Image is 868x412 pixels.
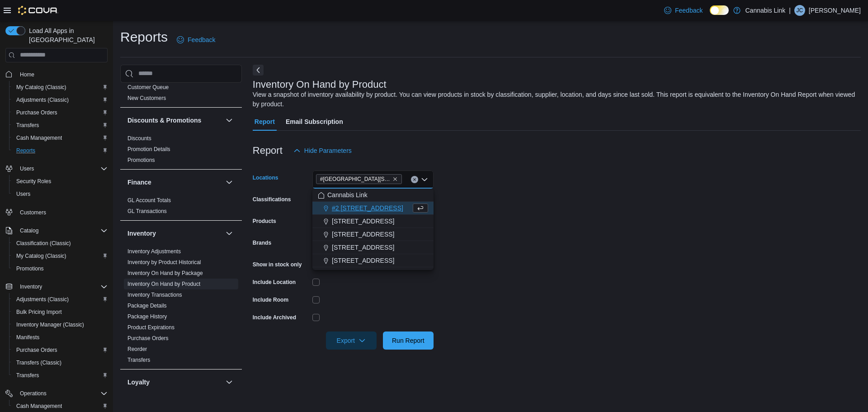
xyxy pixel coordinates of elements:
[127,84,169,91] span: Customer Queue
[16,334,39,341] span: Manifests
[9,250,111,262] button: My Catalog (Classic)
[320,175,391,184] span: #[GEOGRAPHIC_DATA][STREET_ADDRESS]
[16,240,71,247] span: Classification (Classic)
[25,26,108,44] span: Load All Apps in [GEOGRAPHIC_DATA]
[392,336,425,345] span: Run Report
[326,331,377,350] button: Export
[127,292,182,298] a: Inventory Transactions
[13,133,108,143] span: Cash Management
[16,372,39,379] span: Transfers
[127,259,201,266] span: Inventory by Product Historical
[13,370,42,381] a: Transfers
[20,165,34,172] span: Users
[9,106,111,119] button: Purchase Orders
[16,281,46,292] button: Inventory
[127,357,150,363] a: Transfers
[255,113,275,131] span: Report
[13,357,65,368] a: Transfers (Classic)
[13,120,108,131] span: Transfers
[316,174,402,184] span: #1 1175 Hyde Park Road, Unit 2B
[127,335,169,342] span: Purchase Orders
[127,116,201,125] h3: Discounts & Promotions
[332,243,394,252] span: [STREET_ADDRESS]
[253,296,288,303] label: Include Room
[13,238,108,249] span: Classification (Classic)
[331,331,371,350] span: Export
[127,346,147,352] a: Reorder
[253,261,302,268] label: Show in stock only
[13,307,108,317] span: Bulk Pricing Import
[312,241,434,254] button: [STREET_ADDRESS]
[13,263,47,274] a: Promotions
[332,230,394,239] span: [STREET_ADDRESS]
[327,190,368,199] span: Cannabis Link
[797,5,803,16] span: JC
[127,135,151,142] a: Discounts
[13,82,108,93] span: My Catalog (Classic)
[675,6,703,15] span: Feedback
[789,5,791,16] p: |
[16,109,57,116] span: Purchase Orders
[9,262,111,275] button: Promotions
[16,207,50,218] a: Customers
[253,279,296,286] label: Include Location
[127,178,151,187] h3: Finance
[312,228,434,241] button: [STREET_ADDRESS]
[2,387,111,400] button: Operations
[9,237,111,250] button: Classification (Classic)
[120,195,242,220] div: Finance
[127,270,203,277] span: Inventory On Hand by Package
[13,294,72,305] a: Adjustments (Classic)
[127,84,169,90] a: Customer Queue
[16,163,38,174] button: Users
[16,225,108,236] span: Catalog
[660,1,706,19] a: Feedback
[13,345,61,355] a: Purchase Orders
[745,5,785,16] p: Cannabis Link
[16,178,51,185] span: Security Roles
[13,189,108,199] span: Users
[16,281,108,292] span: Inventory
[2,280,111,293] button: Inventory
[18,6,58,15] img: Cova
[13,95,72,105] a: Adjustments (Classic)
[127,208,167,215] span: GL Transactions
[16,96,69,104] span: Adjustments (Classic)
[13,319,108,330] span: Inventory Manager (Classic)
[16,403,62,410] span: Cash Management
[127,116,222,125] button: Discounts & Promotions
[120,133,242,169] div: Discounts & Promotions
[127,146,170,153] span: Promotion Details
[392,176,398,182] button: Remove #1 1175 Hyde Park Road, Unit 2B from selection in this group
[20,209,46,216] span: Customers
[253,174,278,181] label: Locations
[127,197,171,204] span: GL Account Totals
[13,401,66,412] a: Cash Management
[13,176,108,187] span: Security Roles
[9,119,111,132] button: Transfers
[16,296,69,303] span: Adjustments (Classic)
[20,390,47,397] span: Operations
[16,308,62,316] span: Bulk Pricing Import
[13,107,108,118] span: Purchase Orders
[127,208,167,214] a: GL Transactions
[9,318,111,331] button: Inventory Manager (Classic)
[13,345,108,355] span: Purchase Orders
[13,319,88,330] a: Inventory Manager (Classic)
[2,68,111,81] button: Home
[127,259,201,265] a: Inventory by Product Historical
[20,283,42,290] span: Inventory
[2,224,111,237] button: Catalog
[127,356,150,364] span: Transfers
[16,265,44,272] span: Promotions
[127,324,175,331] span: Product Expirations
[127,197,171,204] a: GL Account Totals
[13,251,70,261] a: My Catalog (Classic)
[13,107,61,118] a: Purchase Orders
[16,69,38,80] a: Home
[13,307,66,317] a: Bulk Pricing Import
[411,176,418,183] button: Clear input
[794,5,805,16] div: Jenna Coles
[9,306,111,318] button: Bulk Pricing Import
[13,251,108,261] span: My Catalog (Classic)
